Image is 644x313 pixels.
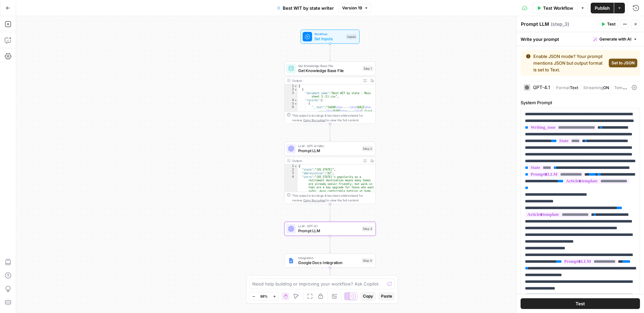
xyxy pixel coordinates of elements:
span: Streaming [583,85,603,90]
span: Copy [363,293,373,299]
span: Toggle code folding, rows 5 through 7 [294,102,298,106]
span: Test [576,300,585,307]
div: LLM · GPT-4.1Prompt LLMStep 3 [284,222,376,236]
span: Integration [298,256,359,260]
div: Get Knowledge Base FileGet Knowledge Base FileStep 1Output[ { "document_name":"Best WIT by state ... [284,61,376,124]
div: 1 [285,84,298,88]
span: Best WIT by state writer [283,5,334,11]
div: 1 [285,165,298,168]
span: Format [556,85,570,90]
span: Prompt LLM [298,148,360,154]
g: Edge from step_3 to step_4 [329,236,331,253]
span: Temp [614,84,627,90]
g: Edge from start to step_1 [329,44,331,61]
span: Set to JSON [611,60,635,66]
button: Test [598,20,619,28]
span: Text [570,85,578,90]
span: Publish [595,5,610,11]
span: | [609,84,614,90]
div: This output is too large & has been abbreviated for review. to view the full content. [292,113,373,122]
span: Toggle code folding, rows 4 through 8 [294,99,298,102]
div: 3 [285,172,298,175]
button: Copy [360,292,376,301]
button: Set to JSON [609,59,637,67]
span: Generate with AI [599,36,631,42]
div: LLM · GPT-4.1 MiniPrompt LLMStep 2Output{ "state":"[US_STATE]", "abbreviation":"AZ", "intro":"[US... [284,141,376,204]
span: Google Docs Integration [298,260,359,266]
span: LLM · GPT-4.1 Mini [298,144,360,148]
span: 88% [260,294,268,299]
span: Toggle code folding, rows 1 through 10 [294,84,298,88]
div: 4 [285,175,298,203]
button: Test Workflow [533,3,577,13]
div: Step 1 [363,66,373,71]
span: | [578,84,583,90]
span: ON [603,85,609,90]
span: Prompt LLM [298,228,360,234]
span: Copy the output [303,118,326,122]
g: Edge from step_2 to step_3 [329,204,331,221]
div: 5 [285,102,298,106]
div: Enable JSON mode? Your prompt mentions JSON but output format is set to Text. [526,53,606,73]
button: Best WIT by state writer [273,3,338,13]
span: Toggle code folding, rows 2 through 9 [294,88,298,91]
div: Inputs [346,34,357,39]
button: Test [521,298,640,309]
div: WorkflowSet InputsInputs [284,29,376,44]
button: Paste [378,292,395,301]
textarea: Prompt LLM [521,21,549,27]
span: ( step_3 ) [551,21,569,27]
g: Edge from step_1 to step_2 [329,124,331,141]
span: | [553,84,556,90]
span: Set Inputs [314,36,343,42]
div: Write your prompt [517,32,644,46]
span: Get Knowledge Base File [298,68,360,74]
div: IntegrationGoogle Docs IntegrationStep 4 [284,254,376,268]
label: System Prompt [521,99,640,106]
span: Test [607,21,615,27]
img: Instagram%20post%20-%201%201.png [288,258,294,264]
button: Version 19 [339,4,371,12]
div: This output is too large & has been abbreviated for review. to view the full content. [292,193,373,202]
div: Output [292,78,359,83]
div: 4 [285,99,298,102]
span: LLM · GPT-4.1 [298,224,360,229]
div: 3 [285,91,298,99]
div: GPT-4.1 [533,85,550,90]
span: Version 19 [342,5,362,11]
span: Test Workflow [543,5,573,11]
div: Step 4 [362,258,373,263]
span: Paste [381,293,392,299]
span: Get Knowledge Base File [298,63,360,68]
span: 0.7 [625,85,631,90]
span: Toggle code folding, rows 1 through 33 [294,165,298,168]
button: Generate with AI [591,35,640,44]
div: Step 3 [362,226,373,232]
span: Workflow [314,32,343,36]
span: Copy the output [303,198,326,202]
div: Step 2 [362,146,373,151]
div: Output [292,159,359,163]
button: Publish [591,3,614,13]
div: 2 [285,88,298,91]
div: 2 [285,168,298,172]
